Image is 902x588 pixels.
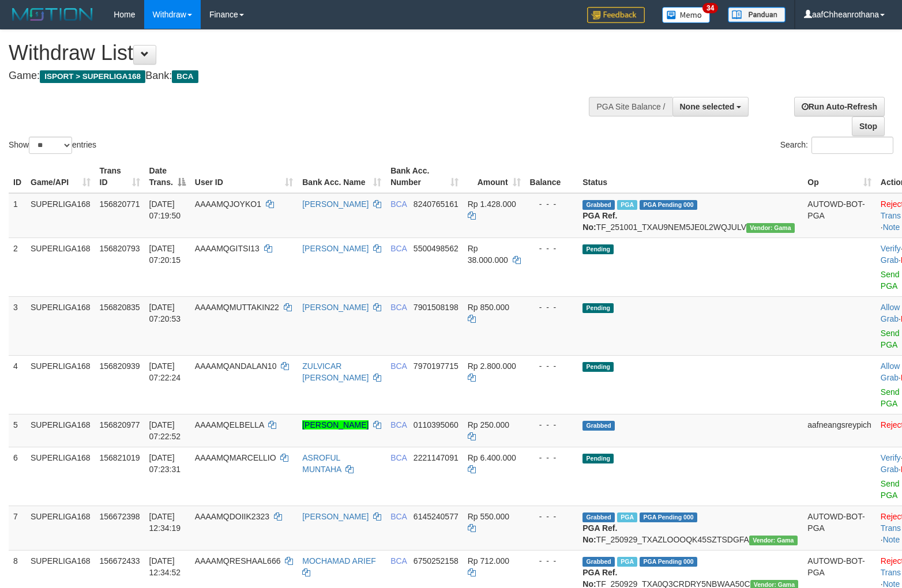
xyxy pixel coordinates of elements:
[302,199,369,209] a: [PERSON_NAME]
[302,512,369,521] a: [PERSON_NAME]
[525,160,578,193] th: Balance
[881,329,900,349] a: Send PGA
[26,296,95,355] td: SUPERLIGA168
[881,387,900,408] a: Send PGA
[40,70,145,83] span: ISPORT > SUPERLIGA168
[746,223,795,233] span: Vendor URL: https://trx31.1velocity.biz
[640,200,697,210] span: PGA Pending
[298,160,386,193] th: Bank Acc. Name: activate to sort column ascending
[463,160,525,193] th: Amount: activate to sort column ascending
[149,556,181,577] span: [DATE] 12:34:52
[530,198,574,210] div: - - -
[9,42,590,65] h1: Withdraw List
[195,303,279,312] span: AAAAMQMUTTAKIN22
[881,479,900,500] a: Send PGA
[582,200,615,210] span: Grabbed
[702,3,718,13] span: 34
[582,211,617,232] b: PGA Ref. No:
[582,421,615,431] span: Grabbed
[530,301,574,313] div: - - -
[195,199,261,209] span: AAAAMQJOYKO1
[26,447,95,506] td: SUPERLIGA168
[149,420,181,441] span: [DATE] 07:22:52
[190,160,298,193] th: User ID: activate to sort column ascending
[811,137,893,154] input: Search:
[195,420,264,429] span: AAAAMQELBELLA
[172,70,198,83] span: BCA
[195,453,276,462] span: AAAAMQMARCELLIO
[530,511,574,522] div: - - -
[9,160,26,193] th: ID
[9,447,26,506] td: 6
[881,361,901,382] span: ·
[9,137,96,154] label: Show entries
[195,512,269,521] span: AAAAMQDOIIK2323
[414,453,458,462] span: Copy 2221147091 to clipboard
[617,200,637,210] span: Marked by aafchoeunmanni
[883,535,900,544] a: Note
[780,137,893,154] label: Search:
[883,223,900,232] a: Note
[149,199,181,220] span: [DATE] 07:19:50
[100,556,140,566] span: 156672433
[149,453,181,474] span: [DATE] 07:23:31
[414,244,458,253] span: Copy 5500498562 to clipboard
[302,361,369,382] a: ZULVICAR [PERSON_NAME]
[9,6,96,23] img: MOTION_logo.png
[582,523,617,544] b: PGA Ref. No:
[589,97,672,116] div: PGA Site Balance /
[195,556,281,566] span: AAAAMQRESHAAL666
[582,512,615,522] span: Grabbed
[587,7,645,23] img: Feedback.jpg
[149,512,181,533] span: [DATE] 12:34:19
[468,199,516,209] span: Rp 1.428.000
[672,97,749,116] button: None selected
[414,420,458,429] span: Copy 0110395060 to clipboard
[29,137,72,154] select: Showentries
[26,238,95,296] td: SUPERLIGA168
[26,160,95,193] th: Game/API: activate to sort column ascending
[9,193,26,238] td: 1
[9,70,590,82] h4: Game: Bank:
[195,244,260,253] span: AAAAMQGITSI13
[100,361,140,371] span: 156820939
[26,414,95,447] td: SUPERLIGA168
[582,454,614,463] span: Pending
[578,160,803,193] th: Status
[530,419,574,431] div: - - -
[149,244,181,265] span: [DATE] 07:20:15
[468,244,508,265] span: Rp 38.000.000
[468,420,509,429] span: Rp 250.000
[617,557,637,567] span: Marked by aafsoycanthlai
[803,193,876,238] td: AUTOWD-BOT-PGA
[145,160,190,193] th: Date Trans.: activate to sort column descending
[468,303,509,312] span: Rp 850.000
[803,506,876,550] td: AUTOWD-BOT-PGA
[578,193,803,238] td: TF_251001_TXAU9NEM5JE0L2WQJULV
[390,453,407,462] span: BCA
[640,512,697,522] span: PGA Pending
[149,303,181,323] span: [DATE] 07:20:53
[582,244,614,254] span: Pending
[468,453,516,462] span: Rp 6.400.000
[803,414,876,447] td: aafneangsreypich
[9,506,26,550] td: 7
[414,512,458,521] span: Copy 6145240577 to clipboard
[414,556,458,566] span: Copy 6750252158 to clipboard
[468,556,509,566] span: Rp 712.000
[100,420,140,429] span: 156820977
[95,160,145,193] th: Trans ID: activate to sort column ascending
[100,453,140,462] span: 156821019
[468,512,509,521] span: Rp 550.000
[680,102,735,111] span: None selected
[640,557,697,567] span: PGA Pending
[881,361,900,382] a: Allow Grab
[100,512,140,521] span: 156672398
[149,361,181,382] span: [DATE] 07:22:24
[386,160,463,193] th: Bank Acc. Number: activate to sort column ascending
[26,355,95,414] td: SUPERLIGA168
[390,556,407,566] span: BCA
[468,361,516,371] span: Rp 2.800.000
[100,199,140,209] span: 156820771
[881,270,900,291] a: Send PGA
